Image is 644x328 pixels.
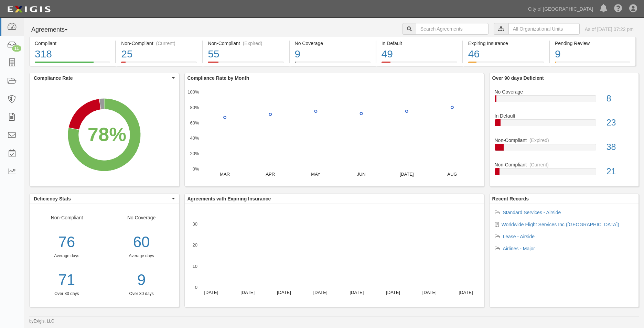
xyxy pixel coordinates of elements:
a: No Coverage9 [290,62,376,67]
div: (Current) [156,40,175,47]
a: Non-Compliant(Expired)55 [203,62,289,67]
a: Pending Review9 [550,62,636,67]
a: Standard Services - Airside [503,210,561,215]
a: In Default23 [495,112,634,137]
text: 80% [190,105,199,110]
div: 38 [601,141,638,153]
a: Lease - Airside [503,234,535,239]
div: No Coverage [295,40,371,47]
text: 10 [192,263,197,269]
a: Non-Compliant(Current)21 [495,161,634,181]
div: (Expired) [243,40,262,47]
text: [DATE] [386,290,400,295]
div: Non-Compliant [490,161,639,168]
text: [DATE] [204,290,218,295]
a: No Coverage8 [495,88,634,113]
text: 0% [192,166,199,172]
div: Non-Compliant [490,137,639,144]
text: 40% [190,135,199,141]
div: 25 [121,47,197,62]
a: 9 [109,269,174,291]
text: [DATE] [399,172,414,177]
div: (Expired) [529,137,549,144]
b: Agreements with Expiring Insurance [187,196,271,201]
text: 0 [195,285,197,290]
a: Airlines - Major [503,246,535,251]
div: Over 30 days [109,291,174,297]
div: 60 [109,231,174,253]
div: 318 [35,47,110,62]
a: City of [GEOGRAPHIC_DATA] [525,2,597,16]
a: Worldwide Flight Services Inc ([GEOGRAPHIC_DATA]) [502,222,619,227]
text: JUN [357,172,365,177]
text: 100% [187,89,199,95]
div: No Coverage [104,214,179,297]
button: Compliance Rate [30,73,179,83]
a: Exigis, LLC [34,319,54,324]
div: Non-Compliant [30,214,104,297]
div: Non-Compliant (Expired) [208,40,283,47]
div: As of [DATE] 07:22 pm [585,26,634,33]
div: Average days [30,253,104,259]
text: 30 [192,221,197,227]
div: In Default [382,40,457,47]
div: Average days [109,253,174,259]
div: 21 [601,165,638,178]
svg: A chart. [185,83,484,186]
div: 23 [601,117,638,129]
text: [DATE] [459,290,473,295]
div: Pending Review [555,40,630,47]
a: In Default49 [376,62,462,67]
b: Compliance Rate by Month [187,75,249,81]
text: 20 [192,242,197,248]
div: In Default [490,112,639,119]
svg: A chart. [30,83,179,186]
span: Compliance Rate [34,75,170,81]
text: 60% [190,120,199,125]
text: 20% [190,151,199,156]
a: 71 [30,269,104,291]
div: Over 30 days [30,291,104,297]
text: [DATE] [313,290,327,295]
text: AUG [447,172,457,177]
text: [DATE] [277,290,291,295]
text: [DATE] [240,290,255,295]
text: [DATE] [422,290,436,295]
span: Deficiency Stats [34,195,170,202]
a: Non-Compliant(Current)25 [116,62,202,67]
div: 78% [88,121,126,148]
small: by [29,318,54,324]
text: MAY [311,172,321,177]
div: 11 [12,45,21,52]
a: Compliant318 [29,62,115,67]
b: Over 90 days Deficient [492,75,544,81]
button: Deficiency Stats [30,194,179,204]
text: APR [266,172,275,177]
div: No Coverage [490,88,639,95]
div: 76 [30,231,104,253]
button: Agreements [29,23,81,37]
a: Non-Compliant(Expired)38 [495,137,634,161]
b: Recent Records [492,196,529,201]
div: Non-Compliant (Current) [121,40,197,47]
div: (Current) [529,161,549,168]
input: All Organizational Units [508,23,580,35]
div: 46 [468,47,544,62]
div: Compliant [35,40,110,47]
text: [DATE] [350,290,364,295]
text: MAR [220,172,230,177]
input: Search Agreements [416,23,489,35]
svg: A chart. [185,204,484,307]
a: Expiring Insurance46 [463,62,549,67]
div: 8 [601,92,638,105]
div: Expiring Insurance [468,40,544,47]
i: Help Center - Complianz [614,5,622,13]
div: 49 [382,47,457,62]
img: logo-5460c22ac91f19d4615b14bd174203de0afe785f0fc80cf4dbbc73dc1793850b.png [5,3,53,15]
div: 9 [555,47,630,62]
